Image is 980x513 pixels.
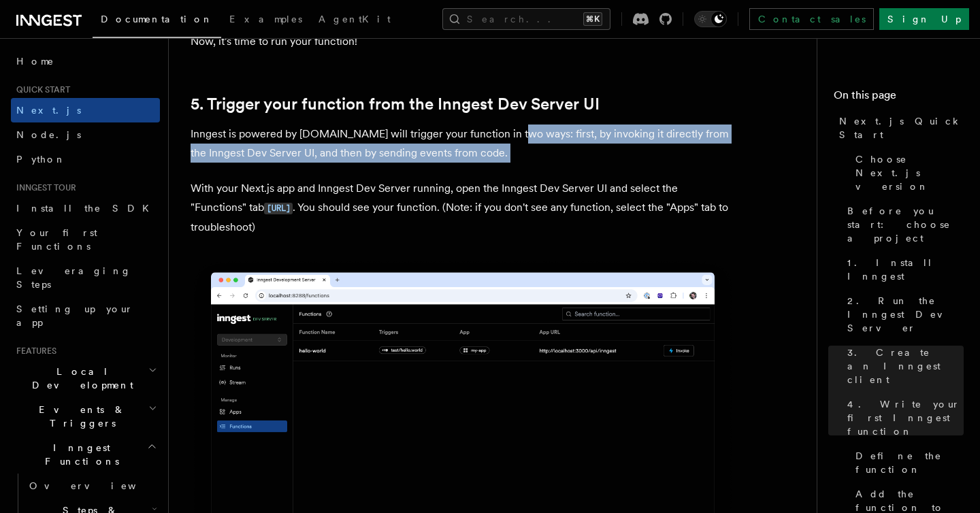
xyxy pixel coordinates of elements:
[16,303,133,328] span: Setting up your app
[16,227,97,252] span: Your first Functions
[855,152,964,193] span: Choose Next.js version
[834,109,964,147] a: Next.js Quick Start
[191,125,735,163] p: Inngest is powered by [DOMAIN_NAME] will trigger your function in two ways: first, by invoking it...
[850,444,964,482] a: Define the function
[749,8,874,30] a: Contact sales
[318,14,391,24] span: AgentKit
[16,203,157,214] span: Install the SDK
[11,98,160,122] a: Next.js
[264,201,293,214] a: [URL]
[24,474,160,498] a: Overview
[264,203,293,214] code: [URL]
[842,340,964,392] a: 3. Create an Inngest client
[310,4,399,37] a: AgentKit
[879,8,969,30] a: Sign Up
[93,4,221,38] a: Documentation
[11,196,160,220] a: Install the SDK
[11,365,148,392] span: Local Development
[694,11,727,27] button: Toggle dark mode
[839,114,964,142] span: Next.js Quick Start
[847,256,964,283] span: 1. Install Inngest
[842,392,964,444] a: 4. Write your first Inngest function
[16,129,81,140] span: Node.js
[442,8,610,30] button: Search...⌘K
[16,105,81,116] span: Next.js
[847,204,964,245] span: Before you start: choose a project
[855,449,964,476] span: Define the function
[11,122,160,147] a: Node.js
[11,220,160,259] a: Your first Functions
[842,199,964,250] a: Before you start: choose a project
[850,147,964,199] a: Choose Next.js version
[101,14,213,24] span: Documentation
[11,359,160,397] button: Local Development
[229,14,302,24] span: Examples
[842,250,964,288] a: 1. Install Inngest
[11,259,160,297] a: Leveraging Steps
[16,154,66,165] span: Python
[11,441,147,468] span: Inngest Functions
[583,12,602,26] kbd: ⌘K
[191,32,735,51] p: Now, it's time to run your function!
[11,346,56,357] span: Features
[842,288,964,340] a: 2. Run the Inngest Dev Server
[11,403,148,430] span: Events & Triggers
[191,95,600,114] a: 5. Trigger your function from the Inngest Dev Server UI
[16,265,131,290] span: Leveraging Steps
[834,87,964,109] h4: On this page
[11,297,160,335] a: Setting up your app
[11,147,160,171] a: Python
[847,294,964,335] span: 2. Run the Inngest Dev Server
[11,435,160,474] button: Inngest Functions
[11,84,70,95] span: Quick start
[847,346,964,386] span: 3. Create an Inngest client
[11,397,160,435] button: Events & Triggers
[29,480,169,491] span: Overview
[221,4,310,37] a: Examples
[11,182,76,193] span: Inngest tour
[191,179,735,237] p: With your Next.js app and Inngest Dev Server running, open the Inngest Dev Server UI and select t...
[11,49,160,73] a: Home
[16,54,54,68] span: Home
[847,397,964,438] span: 4. Write your first Inngest function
